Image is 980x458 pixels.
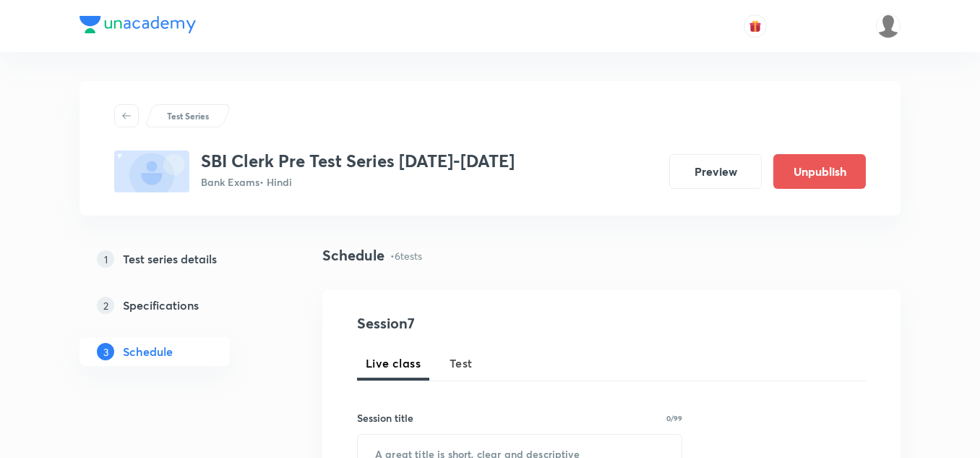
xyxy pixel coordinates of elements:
[167,109,209,122] p: Test Series
[97,297,114,314] p: 2
[450,355,473,372] span: Test
[79,291,276,320] a: 2Specifications
[669,154,762,189] button: Preview
[123,250,217,268] h5: Test series details
[79,245,276,273] a: 1Test series details
[366,355,421,372] span: Live class
[749,20,762,33] img: avatar
[357,410,413,425] h6: Session title
[322,245,384,266] h4: Schedule
[79,16,196,33] img: Company Logo
[201,174,515,190] p: Bank Exams • Hindi
[773,154,866,189] button: Unpublish
[97,343,114,360] p: 3
[79,16,196,37] a: Company Logo
[123,343,173,360] h5: Schedule
[114,150,189,192] img: fallback-thumbnail.png
[357,313,621,334] h4: Session 7
[744,14,767,38] button: avatar
[390,248,422,263] p: • 6 tests
[876,14,901,38] img: Kriti
[666,415,682,422] p: 0/99
[201,150,515,171] h3: SBI Clerk Pre Test Series [DATE]-[DATE]
[123,297,199,314] h5: Specifications
[97,250,114,268] p: 1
